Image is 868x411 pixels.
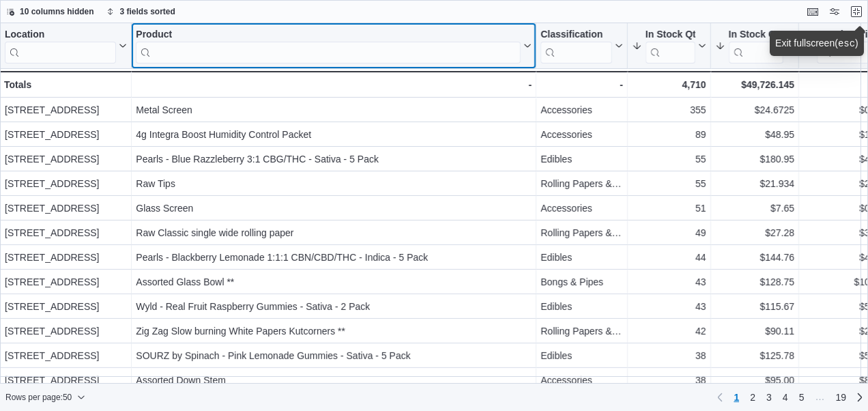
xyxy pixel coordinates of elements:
div: 38 [632,348,706,364]
div: $95.00 [715,372,794,388]
span: 3 fields sorted [120,6,175,17]
button: Location [5,29,127,63]
div: Classification [540,29,612,63]
div: 4,710 [632,76,706,93]
div: $125.78 [715,348,794,364]
div: Pearls - Blackberry Lemonade 1:1:1 CBN/CBD/THC - Indica - 5 Pack [136,249,532,266]
div: [STREET_ADDRESS] [5,225,127,241]
div: Rolling Papers & Tips [540,175,623,192]
div: [STREET_ADDRESS] [5,323,127,339]
div: Assorted Down Stem [136,372,532,388]
span: 3 [766,391,772,404]
div: $90.11 [715,323,794,339]
div: SOURZ by Spinach - Pink Lemonade Gummies - Sativa - 5 Pack [136,348,532,364]
div: - [540,76,623,93]
a: Page 5 of 19 [794,386,810,408]
span: 5 [799,391,805,404]
button: In Stock Cost [715,29,794,63]
div: Product [136,29,521,42]
div: Glass Screen [136,200,532,216]
div: Bongs & Pipes [540,274,623,290]
div: Product [136,29,521,63]
a: Page 4 of 19 [777,386,794,408]
div: [STREET_ADDRESS] [5,372,127,388]
div: 49 [632,225,706,241]
div: 55 [632,151,706,167]
button: 10 columns hidden [1,3,100,20]
button: Page 1 of 19 [728,386,744,408]
div: [STREET_ADDRESS] [5,102,127,118]
div: Totals [4,76,127,93]
div: 38 [632,372,706,388]
button: Keyboard shortcuts [805,3,821,20]
div: Rolling Papers & Tips [540,323,623,339]
div: 55 [632,175,706,192]
button: Display options [826,3,843,20]
div: $180.95 [715,151,794,167]
div: [STREET_ADDRESS] [5,274,127,290]
span: 19 [835,391,846,404]
div: Location [5,29,116,63]
div: $21.934 [715,175,794,192]
div: [STREET_ADDRESS] [5,175,127,192]
div: $128.75 [715,274,794,290]
div: [STREET_ADDRESS] [5,151,127,167]
div: $48.95 [715,126,794,143]
div: $49,726.145 [715,76,794,93]
li: Skipping pages 6 to 18 [809,391,830,408]
div: In Stock Qty [646,29,695,42]
div: $24.6725 [715,102,794,118]
div: Rolling Papers & Tips [540,225,623,241]
span: 2 [750,391,755,404]
div: Zig Zag Slow burning White Papers Kutcorners ** [136,323,532,339]
div: Edibles [540,348,623,364]
div: In Stock Cost [729,29,783,63]
div: Metal Screen [136,102,532,118]
div: In Stock Cost [729,29,783,42]
div: 43 [632,298,706,315]
div: Edibles [540,298,623,315]
div: [STREET_ADDRESS] [5,126,127,143]
div: Accessories [540,372,623,388]
div: 43 [632,274,706,290]
div: [STREET_ADDRESS] [5,348,127,364]
div: [STREET_ADDRESS] [5,249,127,266]
div: Wyld - Real Fruit Raspberry Gummies - Sativa - 2 Pack [136,298,532,315]
div: Raw Classic single wide rolling paper [136,225,532,241]
div: Edibles [540,249,623,266]
div: In Stock Qty [646,29,695,63]
div: 355 [632,102,706,118]
kbd: esc [838,38,855,49]
a: Page 19 of 19 [830,386,852,408]
span: Rows per page : 50 [5,392,72,403]
div: Pearls - Blue Razzleberry 3:1 CBG/THC - Sativa - 5 Pack [136,151,532,167]
div: $7.65 [715,200,794,216]
nav: Pagination for preceding grid [712,386,868,408]
a: Next page [852,389,868,406]
div: Classification [540,29,612,42]
button: Classification [540,29,623,63]
span: 10 columns hidden [20,6,94,17]
div: Accessories [540,126,623,143]
a: Page 3 of 19 [761,386,777,408]
div: [STREET_ADDRESS] [5,298,127,315]
div: 44 [632,249,706,266]
button: Previous page [712,389,728,406]
div: $144.76 [715,249,794,266]
div: $27.28 [715,225,794,241]
div: $115.67 [715,298,794,315]
a: Page 2 of 19 [744,386,761,408]
div: Edibles [540,151,623,167]
button: Product [136,29,532,63]
button: Exit fullscreen [848,3,865,20]
div: Exit fullscreen ( ) [775,36,858,51]
div: Accessories [540,200,623,216]
div: Accessories [540,102,623,118]
span: 4 [783,391,788,404]
div: - [136,76,532,93]
button: In Stock Qty [632,29,706,63]
div: 4g Integra Boost Humidity Control Packet [136,126,532,143]
div: Raw Tips [136,175,532,192]
div: Location [5,29,116,42]
div: [STREET_ADDRESS] [5,200,127,216]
